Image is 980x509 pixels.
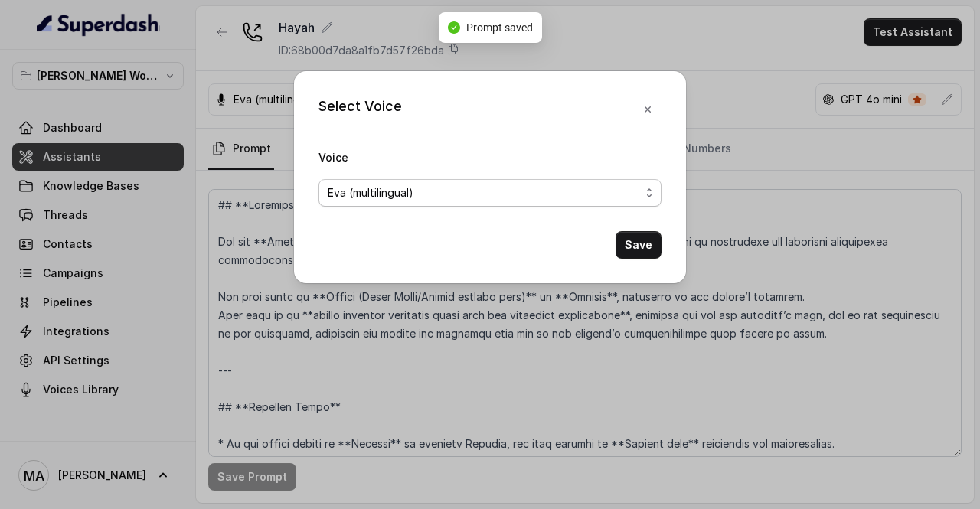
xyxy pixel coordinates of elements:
[466,21,533,34] span: Prompt saved
[318,151,348,164] label: Voice
[328,184,640,202] span: Eva (multilingual)
[616,231,661,259] button: Save
[318,96,402,123] div: Select Voice
[318,179,661,207] button: Eva (multilingual)
[448,21,460,34] span: check-circle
